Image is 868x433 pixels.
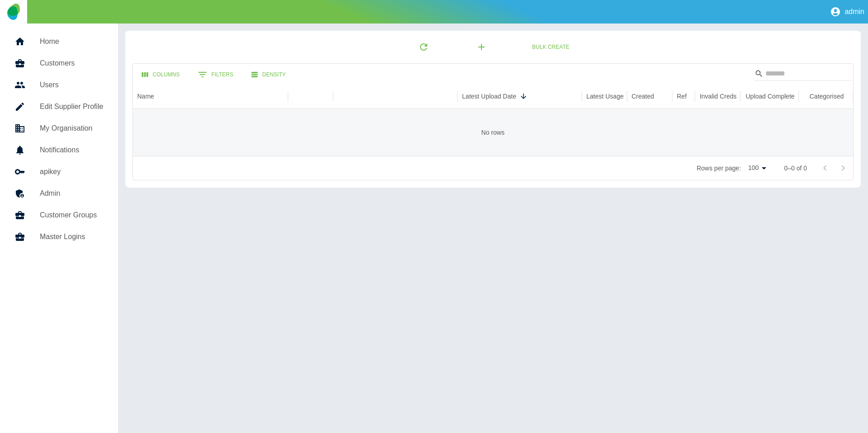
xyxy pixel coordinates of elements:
[700,93,737,100] div: Invalid Creds
[135,66,187,83] button: Select columns
[40,101,104,112] h5: Edit Supplier Profile
[7,139,111,161] a: Notifications
[7,4,19,20] img: Logo
[40,231,104,242] h5: Master Logins
[677,93,687,100] div: Ref
[137,93,154,100] div: Name
[7,204,111,226] a: Customer Groups
[7,96,111,118] a: Edit Supplier Profile
[40,123,104,134] h5: My Organisation
[586,93,624,100] div: Latest Usage
[40,166,104,177] h5: apikey
[40,58,104,69] h5: Customers
[784,164,807,173] p: 0–0 of 0
[810,93,844,100] div: Categorised
[40,188,104,199] h5: Admin
[133,109,854,156] div: No rows
[745,93,794,100] div: Upload Complete
[632,93,654,100] div: Created
[40,210,104,221] h5: Customer Groups
[7,161,111,183] a: apikey
[826,3,868,21] button: admin
[525,39,576,56] button: Bulk Create
[517,90,530,103] button: Sort
[7,118,111,139] a: My Organisation
[244,66,293,83] button: Density
[462,93,516,100] div: Latest Upload Date
[745,161,769,174] div: 100
[7,74,111,96] a: Users
[844,8,864,16] p: admin
[755,66,851,83] div: Search
[191,66,241,84] button: Show filters
[7,31,111,52] a: Home
[40,145,104,155] h5: Notifications
[7,226,111,248] a: Master Logins
[7,52,111,74] a: Customers
[40,36,104,47] h5: Home
[40,80,104,90] h5: Users
[697,164,741,173] p: Rows per page:
[7,183,111,204] a: Admin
